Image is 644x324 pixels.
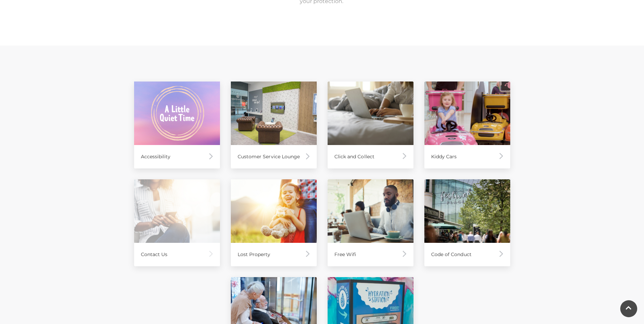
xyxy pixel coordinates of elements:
[134,179,220,266] a: Contact Us
[424,145,510,168] div: Kiddy Cars
[231,145,317,168] div: Customer Service Lounge
[328,82,413,168] a: Click and Collect
[328,145,413,168] div: Click and Collect
[231,179,317,266] a: Lost Property
[328,179,413,266] a: Free Wifi
[328,243,413,266] div: Free Wifi
[231,82,317,168] a: Customer Service Lounge
[231,243,317,266] div: Lost Property
[424,82,510,168] a: Kiddy Cars
[134,82,220,168] a: Accessibility
[134,145,220,168] div: Accessibility
[424,243,510,266] div: Code of Conduct
[134,243,220,266] div: Contact Us
[424,179,510,266] a: Code of Conduct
